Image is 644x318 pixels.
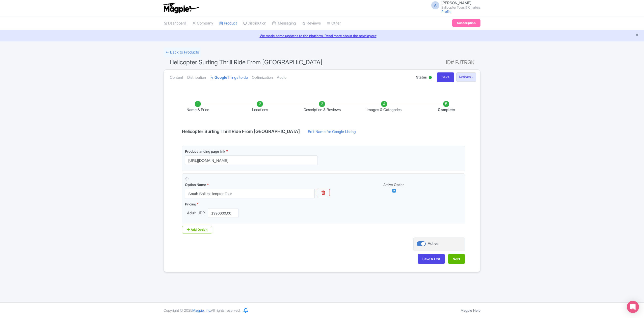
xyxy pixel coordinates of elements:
[185,149,225,153] span: Product landing page link
[415,101,477,113] li: Complete
[456,72,476,82] button: Actions
[170,70,183,86] a: Content
[185,189,315,198] input: Option Name
[431,1,439,9] span: A
[185,182,206,187] span: Option Name
[210,70,248,86] a: GoogleThings to do
[291,101,353,113] li: Description & Reviews
[441,1,471,5] span: [PERSON_NAME]
[164,47,201,57] a: ← Back to Products
[192,308,211,312] span: Magpie, Inc.
[185,210,198,216] span: Adult
[353,101,415,113] li: Images & Categories
[428,1,480,9] a: A [PERSON_NAME] Balicopter Tours & Charters
[302,16,321,30] a: Reviews
[3,33,641,38] a: We made some updates to the platform. Read more about the new layout
[243,16,266,30] a: Distribution
[161,3,200,14] img: logo-ab69f6fb50320c5b225c76a69d11143b.png
[185,155,317,165] input: Product landing page link
[185,202,196,206] span: Pricing
[441,6,480,9] small: Balicopter Tours & Charters
[441,9,451,14] a: Profile
[277,70,286,86] a: Audio
[627,301,639,313] div: Open Intercom Messenger
[383,182,405,187] span: Active Option
[252,70,273,86] a: Optimization
[327,16,341,30] a: Other
[437,72,454,82] input: Save
[461,308,480,312] a: Magpie Help
[219,16,237,30] a: Product
[446,57,474,67] span: ID# PJTRGK
[428,74,433,82] div: Active
[303,129,361,137] a: Edit Name for Google Listing
[208,208,238,218] input: 0.00
[416,74,427,80] span: Status
[187,70,206,86] a: Distribution
[635,33,639,38] button: Close announcement
[229,101,291,113] li: Locations
[448,254,465,264] button: Next
[167,101,229,113] li: Name & Price
[452,19,480,27] a: Subscription
[214,75,227,81] strong: Google
[192,16,213,30] a: Company
[182,226,212,233] div: Add Option
[160,308,244,313] div: Copyright © 2025 All rights reserved.
[418,254,445,264] button: Save & Exit
[198,210,206,216] span: IDR
[170,59,323,66] span: Helicopter Surfing Thrill Ride From [GEOGRAPHIC_DATA]
[164,16,186,30] a: Dashboard
[179,129,303,134] h4: Helicopter Surfing Thrill Ride From [GEOGRAPHIC_DATA]
[272,16,296,30] a: Messaging
[428,241,438,247] div: Active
